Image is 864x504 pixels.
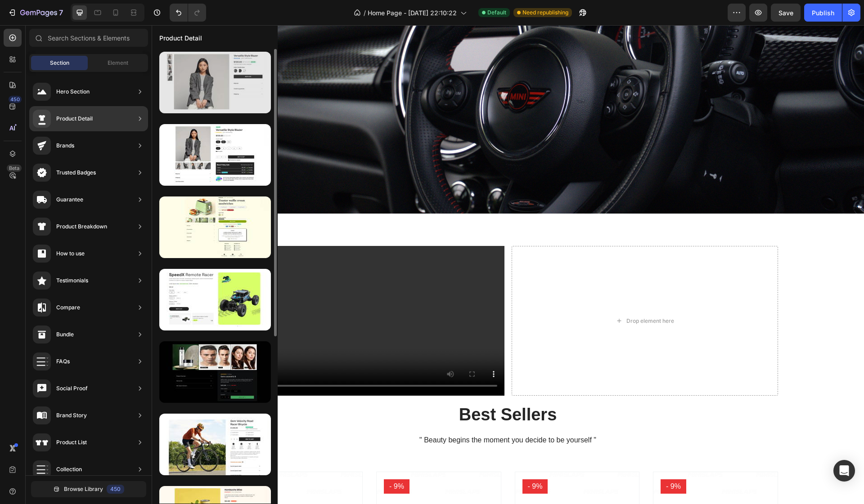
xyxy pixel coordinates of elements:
[364,8,366,18] span: /
[371,454,396,468] pre: - 9%
[56,114,93,123] div: Product Detail
[56,357,70,366] div: FAQs
[56,222,107,231] div: Product Breakdown
[232,454,258,468] pre: - 9%
[56,276,88,285] div: Testimonials
[56,141,74,150] div: Brands
[56,87,90,96] div: Hero Section
[9,96,22,103] div: 450
[56,384,88,393] div: Social Proof
[771,4,801,22] button: Save
[522,9,568,17] span: Need republishing
[94,454,120,468] pre: - 9%
[87,379,625,401] p: Best Sellers
[64,485,103,493] span: Browse Library
[56,330,74,339] div: Bundle
[152,25,864,504] iframe: Design area
[31,481,146,497] button: Browse Library450
[56,168,96,177] div: Trusted Badges
[475,292,522,299] div: Drop element here
[50,59,69,67] span: Section
[56,411,87,420] div: Brand Story
[29,29,148,47] input: Search Sections & Elements
[59,7,63,18] p: 7
[108,59,128,67] span: Element
[7,165,22,172] div: Beta
[56,438,87,447] div: Product List
[812,8,834,18] div: Publish
[833,460,855,482] div: Open Intercom Messenger
[509,454,535,468] pre: - 9%
[56,195,83,204] div: Guarantee
[368,8,457,18] span: Home Page - [DATE] 22:10:22
[804,4,842,22] button: Publish
[170,4,206,22] div: Undo/Redo
[778,9,793,17] span: Save
[56,303,80,312] div: Compare
[107,485,124,494] div: 450
[487,9,506,17] span: Default
[56,249,85,258] div: How to use
[87,410,625,420] p: " Beauty begins the moment you decide to be yourself "
[4,4,67,22] button: 7
[56,465,82,474] div: Collection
